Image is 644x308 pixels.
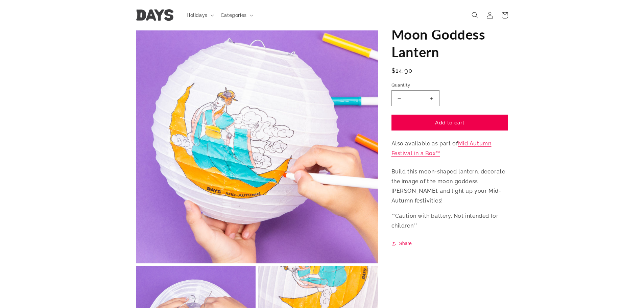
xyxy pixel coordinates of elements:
[391,22,508,247] div: Also available as part of
[221,12,247,18] span: Categories
[391,82,508,89] label: Quantity
[217,8,256,22] summary: Categories
[391,167,508,206] p: Build this moon-shaped lantern, decorate the image of the moon goddess [PERSON_NAME], and light u...
[187,12,208,18] span: Holidays
[136,9,173,21] img: Days United
[391,66,413,75] span: $14.90
[468,8,482,23] summary: Search
[391,26,508,61] h1: Moon Goddess Lantern
[391,211,508,231] p: **Caution with battery. Not intended for children**
[391,239,414,247] button: Share
[391,115,508,131] button: Add to cart
[183,8,217,22] summary: Holidays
